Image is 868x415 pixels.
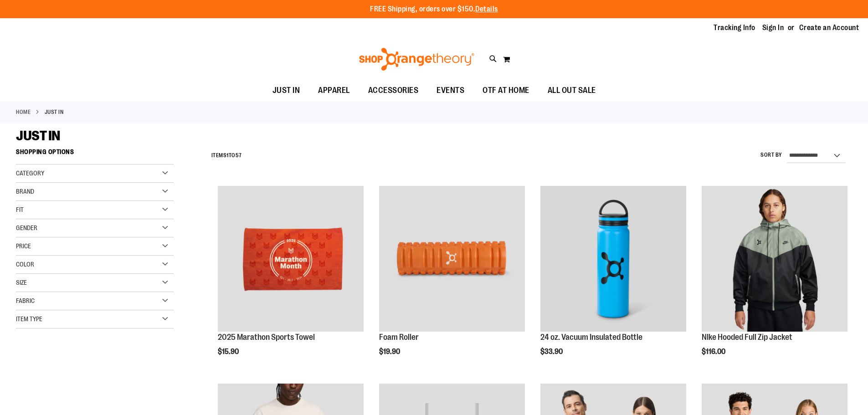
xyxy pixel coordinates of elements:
a: 24 oz. Vacuum Insulated Bottle [540,186,686,333]
span: $15.90 [218,348,240,356]
h2: Items to [211,149,242,163]
span: Color [16,261,34,268]
label: Sort By [760,151,782,159]
a: NIke Hooded Full Zip Jacket [702,186,847,333]
span: EVENTS [437,80,464,101]
p: FREE Shipping, orders over $150. [370,4,498,15]
span: 1 [226,152,229,159]
a: Tracking Info [714,23,755,33]
a: Foam Roller [379,333,419,342]
span: ACCESSORIES [368,80,419,101]
span: 57 [236,152,242,159]
img: 24 oz. Vacuum Insulated Bottle [540,186,686,332]
a: 2025 Marathon Sports Towel [218,333,315,342]
span: Fit [16,206,24,213]
span: $19.90 [379,348,401,356]
span: Price [16,242,31,250]
img: Foam Roller [379,186,525,332]
span: JUST IN [16,128,60,143]
a: 24 oz. Vacuum Insulated Bottle [540,333,642,342]
span: Fabric [16,297,35,304]
span: $116.00 [702,348,727,356]
span: OTF AT HOME [483,80,529,101]
span: JUST IN [272,80,300,101]
div: product [536,181,691,379]
img: Shop Orangetheory [358,48,476,71]
div: product [697,181,852,379]
a: Details [475,5,498,13]
span: Item Type [16,315,42,323]
span: APPAREL [318,80,350,101]
a: Create an Account [799,23,859,33]
span: Gender [16,224,37,231]
span: Brand [16,188,34,195]
span: Category [16,169,44,177]
div: product [213,181,368,379]
span: $33.90 [540,348,564,356]
span: ALL OUT SALE [548,80,596,101]
strong: JUST IN [45,108,64,116]
div: product [375,181,529,379]
a: NIke Hooded Full Zip Jacket [702,333,792,342]
img: NIke Hooded Full Zip Jacket [702,186,847,332]
a: Home [16,108,31,116]
a: 2025 Marathon Sports Towel [218,186,364,333]
img: 2025 Marathon Sports Towel [218,186,364,332]
strong: Shopping Options [16,144,174,164]
span: Size [16,279,27,286]
a: Foam Roller [379,186,525,333]
a: Sign In [762,23,784,33]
